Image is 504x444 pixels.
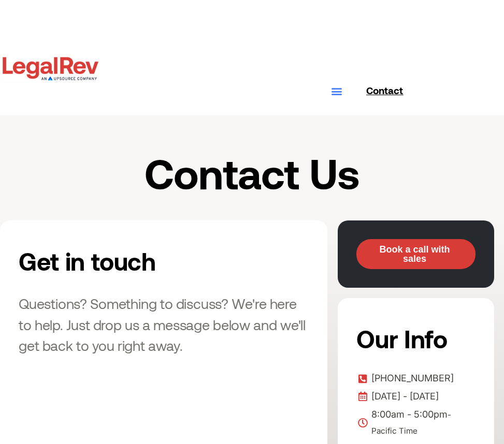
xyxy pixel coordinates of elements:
[369,389,439,404] span: [DATE] - [DATE]
[369,371,454,386] span: [PHONE_NUMBER]
[369,407,476,439] span: 8:00am - 5:00pm
[328,83,345,100] div: Menu Toggle
[76,151,428,195] h1: Contact Us
[356,239,476,269] a: Book a call with sales
[366,85,403,95] span: Contact
[19,293,309,356] h3: Questions? Something to discuss? We're here to help. Just drop us a message below and we'll get b...
[367,245,463,263] span: Book a call with sales
[356,371,476,386] a: [PHONE_NUMBER]
[356,317,472,360] h2: Our Info
[355,85,403,95] a: Contact
[19,239,222,283] h2: Get in touch
[371,410,451,436] span: - Pacific Time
